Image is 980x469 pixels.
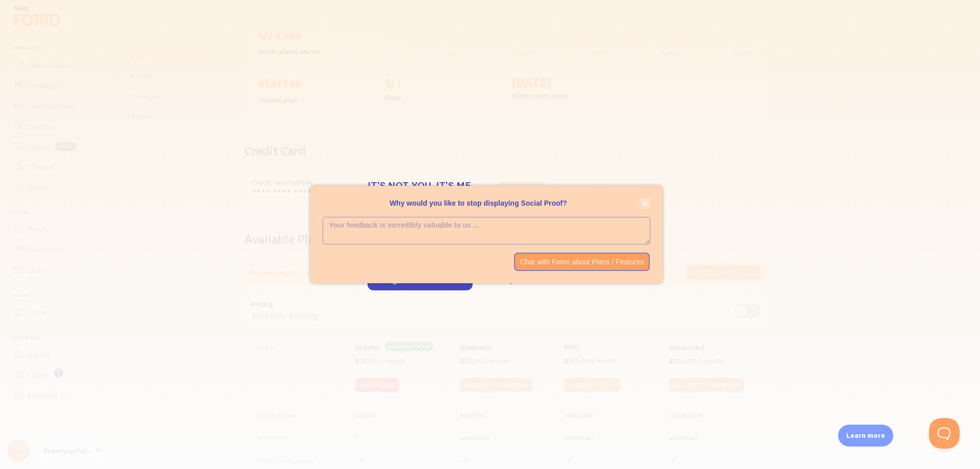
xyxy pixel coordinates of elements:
[520,257,644,267] p: Chat with Fomo about Plans / Features
[640,198,650,209] button: close,
[514,253,650,271] button: Chat with Fomo about Plans / Features
[929,418,960,449] iframe: Help Scout Beacon - Open
[838,425,893,447] div: Learn more
[367,179,612,192] h3: It's not you. It's me.
[323,198,650,208] p: Why would you like to stop displaying Social Proof?
[323,217,650,243] textarea: <p>Why would you like to stop displaying Social Proof? </p>
[846,431,885,440] p: Learn more
[310,186,663,283] div: Why would you like to stop displaying Social Proof?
